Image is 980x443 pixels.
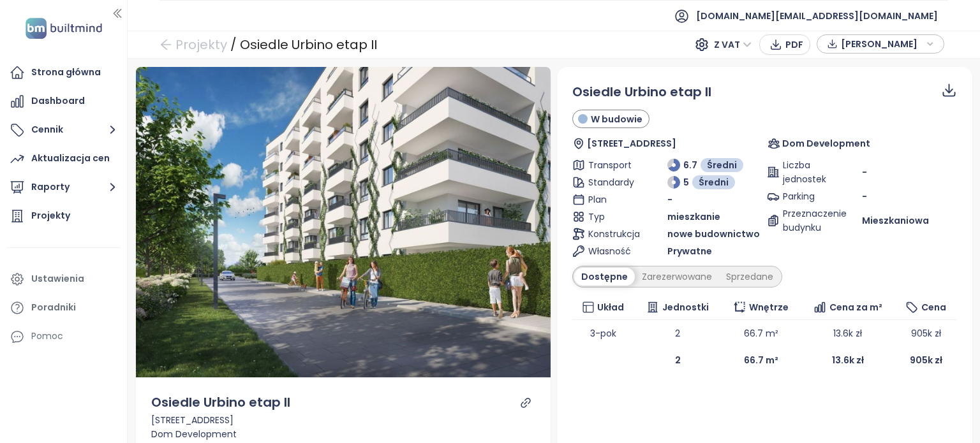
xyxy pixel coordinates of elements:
td: 3-pok [572,320,634,347]
div: Dashboard [31,93,85,109]
span: Dom Development [782,136,870,150]
span: PDF [785,38,803,52]
b: 905k zł [910,354,942,367]
div: Osiedle Urbino etap II [240,33,377,56]
div: Dom Development [151,427,536,441]
span: Mieszkaniowa [862,214,929,228]
a: Ustawienia [6,266,121,292]
span: Osiedle Urbino etap II [572,83,711,101]
span: Transport [588,158,635,172]
span: Konstrukcja [588,227,635,241]
b: 2 [675,354,681,367]
span: Jednostki [662,300,709,314]
span: Standardy [588,175,635,189]
span: nowe budownictwo [667,227,760,241]
div: button [824,34,937,54]
span: Prywatne [667,244,712,258]
span: Cena za m² [829,300,882,314]
span: mieszkanie [667,210,720,224]
button: Cennik [6,117,121,143]
div: Pomoc [6,324,121,349]
b: 66.7 m² [744,354,778,367]
div: Osiedle Urbino etap II [151,393,290,412]
a: Aktualizacja cen [6,146,121,171]
span: Wnętrze [749,300,789,314]
a: Poradniki [6,295,121,321]
span: 5 [683,175,689,189]
span: - [667,192,672,207]
div: Strona główna [31,64,101,80]
span: 6.7 [683,158,697,172]
div: Ustawienia [31,271,84,287]
span: Z VAT [714,35,752,54]
a: link [520,397,531,409]
div: Sprzedane [719,268,780,286]
span: Przeznaczenie budynku [783,207,830,235]
span: arrow-left [160,38,172,51]
td: 66.7 m² [722,320,801,347]
span: Układ [597,300,624,314]
div: Pomoc [31,328,63,344]
a: Dashboard [6,89,121,114]
span: Cena [921,300,946,314]
img: logo [22,15,106,41]
span: - [862,190,867,203]
button: Raporty [6,175,121,200]
a: arrow-left Projekty [160,33,227,56]
button: PDF [759,34,810,55]
div: Zarezerwowane [635,268,719,286]
span: W budowie [591,112,642,126]
div: [STREET_ADDRESS] [151,413,536,427]
b: 13.6k zł [832,354,864,367]
span: 13.6k zł [833,327,862,340]
span: Typ [588,210,635,224]
span: Liczba jednostek [783,158,830,186]
td: 2 [634,320,722,347]
a: Strona główna [6,60,121,85]
div: Dostępne [574,268,635,286]
span: Plan [588,192,635,207]
a: Projekty [6,203,121,229]
span: Parking [783,189,830,203]
span: [DOMAIN_NAME][EMAIL_ADDRESS][DOMAIN_NAME] [696,1,938,31]
span: Średni [707,158,737,172]
div: Aktualizacja cen [31,150,110,166]
span: Własność [588,244,635,258]
div: / [230,33,237,56]
div: Projekty [31,208,70,224]
span: Średni [699,175,729,189]
span: - [862,165,867,179]
span: [STREET_ADDRESS] [587,136,676,150]
span: [PERSON_NAME] [841,34,923,54]
span: 905k zł [911,327,941,340]
div: Poradniki [31,300,76,316]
